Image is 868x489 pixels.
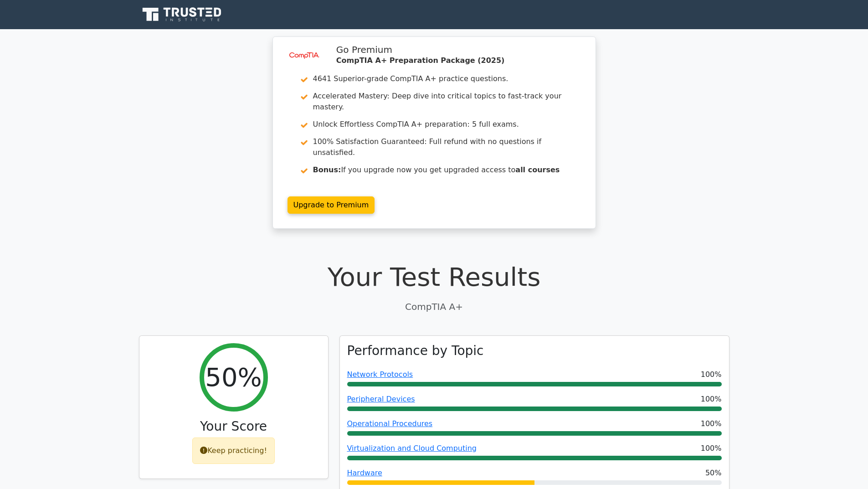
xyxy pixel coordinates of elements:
a: Upgrade to Premium [288,196,375,214]
a: Virtualization and Cloud Computing [347,444,477,453]
p: CompTIA A+ [139,300,729,314]
span: 100% [701,369,722,380]
span: 100% [701,394,722,405]
a: Hardware [347,468,382,477]
a: Network Protocols [347,370,413,379]
h2: 50% [205,362,262,392]
div: Keep practicing! [192,438,275,464]
a: Operational Procedures [347,419,433,428]
span: 100% [701,418,722,429]
span: 100% [701,443,722,454]
h3: Your Score [147,419,321,434]
a: Peripheral Devices [347,395,415,403]
h1: Your Test Results [139,262,729,292]
span: 50% [705,468,722,479]
h3: Performance by Topic [347,343,484,359]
